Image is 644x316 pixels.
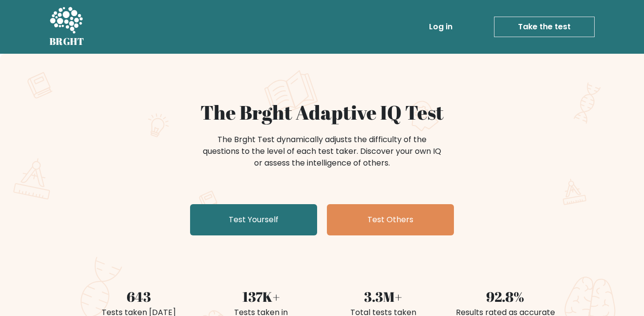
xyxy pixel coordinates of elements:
[494,17,595,37] a: Take the test
[200,134,444,169] div: The Brght Test dynamically adjusts the difficulty of the questions to the level of each test take...
[425,17,456,37] a: Log in
[450,286,560,307] div: 92.8%
[328,286,438,307] div: 3.3M+
[49,36,85,47] h5: BRGHT
[190,204,317,235] a: Test Yourself
[327,204,454,235] a: Test Others
[206,286,316,307] div: 137K+
[84,286,194,307] div: 643
[84,101,560,124] h1: The Brght Adaptive IQ Test
[49,4,85,50] a: BRGHT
